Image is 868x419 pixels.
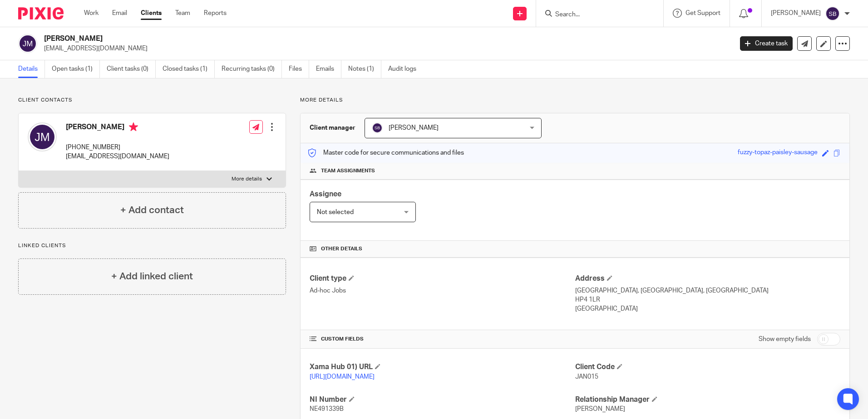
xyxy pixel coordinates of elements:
[52,60,100,78] a: Open tasks (1)
[120,203,184,217] h4: + Add contact
[348,60,381,78] a: Notes (1)
[18,34,37,53] img: svg%3E
[310,286,575,295] p: Ad-hoc Jobs
[575,274,840,283] h4: Address
[316,60,341,78] a: Emails
[575,304,840,313] p: [GEOGRAPHIC_DATA]
[686,10,720,16] span: Get Support
[18,60,45,78] a: Details
[310,336,575,343] h4: CUSTOM FIELDS
[44,44,726,53] p: [EMAIL_ADDRESS][DOMAIN_NAME]
[18,7,64,19] img: Pixie
[163,60,215,78] a: Closed tasks (1)
[740,36,793,51] a: Create task
[66,122,169,134] h4: [PERSON_NAME]
[575,374,598,380] span: JAN015
[175,9,190,18] a: Team
[759,335,811,344] label: Show empty fields
[141,9,162,18] a: Clients
[317,209,354,215] span: Not selected
[575,362,840,372] h4: Client Code
[129,122,138,132] i: Primary
[575,406,625,412] span: [PERSON_NAME]
[310,362,575,372] h4: Xama Hub 01) URL
[18,97,286,104] p: Client contacts
[107,60,156,78] a: Client tasks (0)
[575,286,840,295] p: [GEOGRAPHIC_DATA], [GEOGRAPHIC_DATA], [GEOGRAPHIC_DATA]
[307,148,464,157] p: Master code for secure communications and files
[310,374,375,380] a: [URL][DOMAIN_NAME]
[321,245,362,253] span: Other details
[388,60,423,78] a: Audit logs
[66,143,169,152] p: [PHONE_NUMBER]
[18,242,286,249] p: Linked clients
[66,152,169,161] p: [EMAIL_ADDRESS][DOMAIN_NAME]
[575,295,840,304] p: HP4 1LR
[310,190,341,198] span: Assignee
[310,274,575,283] h4: Client type
[204,9,227,18] a: Reports
[738,148,818,158] div: fuzzy-topaz-paisley-sausage
[289,60,309,78] a: Files
[222,60,282,78] a: Recurring tasks (0)
[389,125,439,131] span: [PERSON_NAME]
[84,9,99,18] a: Work
[372,122,383,133] img: svg%3E
[825,6,840,21] img: svg%3E
[771,9,821,18] p: [PERSON_NAME]
[554,11,636,19] input: Search
[232,175,262,183] p: More details
[310,395,575,404] h4: NI Number
[111,269,193,283] h4: + Add linked client
[310,406,344,412] span: NE491339B
[112,9,127,18] a: Email
[28,122,57,151] img: svg%3E
[321,167,375,175] span: Team assignments
[300,97,850,104] p: More details
[575,395,840,404] h4: Relationship Manager
[44,34,590,44] h2: [PERSON_NAME]
[310,123,355,132] h3: Client manager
